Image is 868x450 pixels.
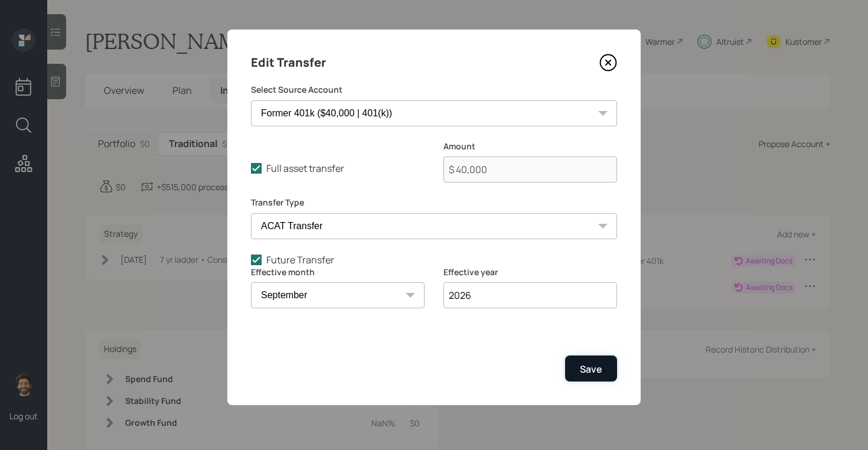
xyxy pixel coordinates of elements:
[251,84,617,96] label: Select Source Account
[580,363,602,376] div: Save
[251,162,425,175] label: Full asset transfer
[565,356,617,381] button: Save
[251,266,425,278] label: Effective month
[443,141,617,152] label: Amount
[251,197,617,208] label: Transfer Type
[251,253,617,266] label: Future Transfer
[251,53,326,72] h4: Edit Transfer
[443,266,617,278] label: Effective year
